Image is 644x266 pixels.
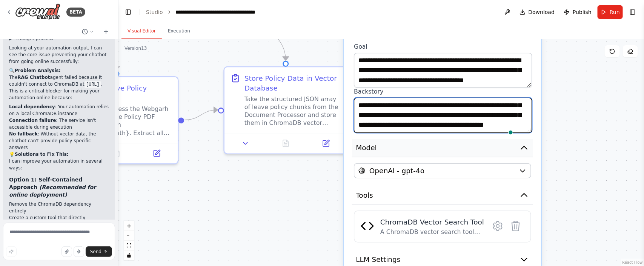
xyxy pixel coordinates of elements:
[6,246,17,257] button: Improve this prompt
[354,88,531,96] label: Backstory
[356,190,373,200] span: Tools
[489,217,507,235] button: Configure tool
[124,241,134,251] button: fit view
[9,45,109,65] p: Looking at your automation output, I can see the core issue preventing your chatbot from going on...
[79,27,97,36] button: Switch to previous chat
[15,3,60,20] img: Logo
[9,67,109,74] h2: 🔍
[124,45,147,51] div: Version 13
[529,8,555,16] span: Download
[124,221,134,231] button: zoom in
[356,254,400,264] span: LLM Settings
[9,118,56,123] strong: Connection failure
[598,5,623,19] button: Run
[9,131,38,137] strong: No fallback
[9,184,96,198] em: (Recommended for online deployment)
[9,214,109,228] li: Create a custom tool that directly processes and searches the PDF
[17,75,50,80] strong: RAG Chatbot
[90,249,101,255] span: Send
[627,7,638,17] button: Show right sidebar
[9,117,109,131] li: : The service isn't accessible during execution
[622,260,643,264] a: React Flow attribution
[573,8,592,16] span: Publish
[380,217,484,227] div: ChromaDB Vector Search Tool
[184,105,218,125] g: Edge from 3332d8eb-1738-4581-94c7-1bb47a113b9a to 5b5c8c7b-1554-485f-9770-56dd21f55595
[9,131,109,151] li: : Without vector data, the chatbot can't provide policy-specific answers
[309,137,343,149] button: Open in side panel
[360,219,374,233] img: ChromaDB Vector Search Tool
[507,217,525,235] button: Delete tool
[223,66,348,155] div: Store Policy Data in Vector DatabaseTake the structured JSON array of leave policy chunks from th...
[100,27,112,36] button: Start a new chat
[9,177,82,190] strong: Option 1: Self-Contained Approach
[85,81,101,88] code: [URL]
[61,246,72,257] button: Upload files
[352,186,533,204] button: Tools
[610,8,620,16] span: Run
[265,137,307,149] button: No output available
[9,104,55,109] strong: Local dependency
[146,8,261,16] nav: breadcrumb
[123,7,134,17] button: Hide left sidebar
[354,43,531,51] label: Goal
[75,83,172,103] div: Process Leave Policy Documents
[140,148,174,160] button: Open in side panel
[9,158,109,171] p: I can improve your automation in several ways:
[352,139,533,157] button: Model
[9,201,109,214] li: Remove the ChromaDB dependency entirely
[380,228,484,236] div: A ChromaDB vector search tool for RAG applications that supports storing document chunks with emb...
[354,98,532,133] textarea: To enrich screen reader interactions, please activate Accessibility in Grammarly extension settings
[54,76,179,165] div: Process Leave Policy DocumentsRead and process the Webgarh Solutions Leave Policy PDF document fr...
[9,151,109,158] h2: 💡
[124,231,134,241] button: zoom out
[86,246,112,257] button: Send
[75,105,172,137] div: Read and process the Webgarh Solutions Leave Policy PDF document from {document_path}. Extract al...
[124,251,134,260] button: toggle interactivity
[162,23,196,39] button: Execution
[356,143,377,153] span: Model
[9,103,109,117] li: : Your automation relies on a local ChromaDB instance
[561,5,595,19] button: Publish
[516,5,558,19] button: Download
[15,152,69,157] strong: Solutions to Fix This:
[146,9,163,15] a: Studio
[244,73,341,93] div: Store Policy Data in Vector Database
[66,8,85,17] div: BETA
[74,246,84,257] button: Click to speak your automation idea
[369,166,424,175] span: OpenAI - gpt-4o
[354,163,531,178] button: OpenAI - gpt-4o
[124,221,134,260] div: React Flow controls
[244,95,341,127] div: Take the structured JSON array of leave policy chunks from the Document Processor and store them ...
[15,68,61,73] strong: Problem Analysis:
[9,74,109,101] p: The agent failed because it couldn't connect to ChromaDB at . This is a critical blocker for maki...
[121,23,162,39] button: Visual Editor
